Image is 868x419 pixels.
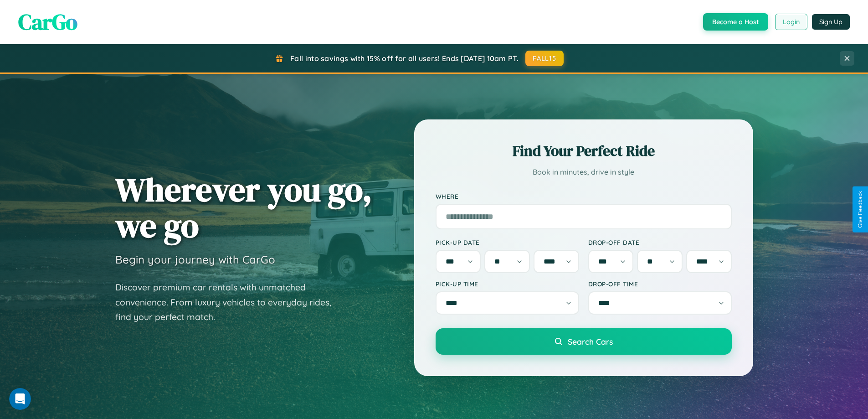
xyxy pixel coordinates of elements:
h3: Begin your journey with CarGo [115,253,275,266]
label: Pick-up Time [436,280,579,288]
label: Drop-off Date [588,238,732,246]
span: CarGo [18,7,77,37]
button: FALL15 [525,51,564,66]
button: Sign Up [812,14,850,30]
p: Book in minutes, drive in style [436,166,732,179]
label: Where [436,192,732,200]
h2: Find Your Perfect Ride [436,141,732,161]
button: Become a Host [703,13,768,31]
button: Search Cars [436,328,732,355]
iframe: Intercom live chat [9,388,31,410]
div: Give Feedback [857,191,863,228]
h1: Wherever you go, we go [115,171,372,243]
span: Search Cars [568,336,613,347]
p: Discover premium car rentals with unmatched convenience. From luxury vehicles to everyday rides, ... [115,280,343,325]
label: Pick-up Date [436,238,579,246]
span: Fall into savings with 15% off for all users! Ends [DATE] 10am PT. [290,54,519,63]
label: Drop-off Time [588,280,732,288]
button: Login [775,14,807,30]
